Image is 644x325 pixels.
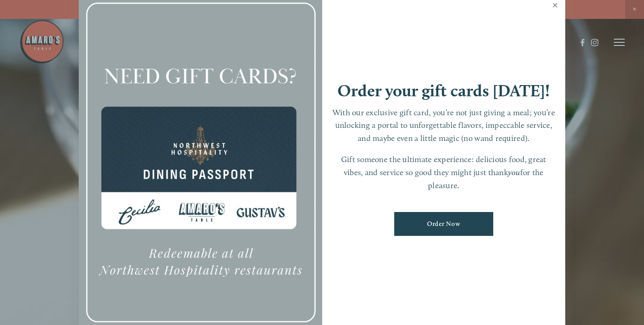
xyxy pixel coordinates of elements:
[338,82,550,99] h1: Order your gift cards [DATE]!
[508,167,520,177] em: you
[331,106,557,145] p: With our exclusive gift card, you’re not just giving a meal; you’re unlocking a portal to unforge...
[394,212,493,236] a: Order Now
[331,153,557,192] p: Gift someone the ultimate experience: delicious food, great vibes, and service so good they might...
